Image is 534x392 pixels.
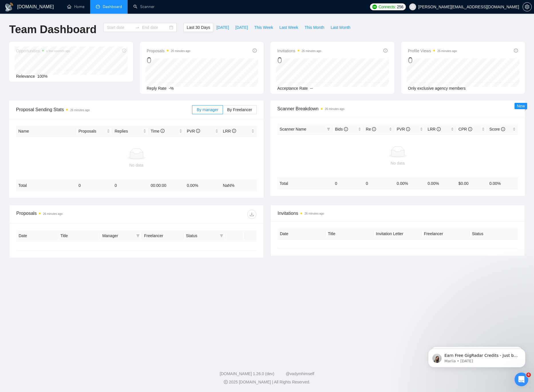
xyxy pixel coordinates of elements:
span: 6 [526,373,531,377]
span: filter [327,127,330,131]
img: logo [5,3,14,12]
span: Connects: [379,4,396,10]
span: info-circle [383,49,387,53]
div: 2025 [DOMAIN_NAME] | All Rights Reserved. [5,379,529,385]
a: searchScanner [133,4,155,9]
span: info-circle [253,49,257,53]
a: @vadymhimself [286,371,314,376]
time: 26 minutes ago [171,49,190,53]
span: info-circle [468,127,472,131]
span: LRR [428,127,441,131]
th: Status [470,228,518,239]
span: 256 [397,4,403,10]
span: info-circle [406,127,410,131]
span: Relevance [16,74,35,79]
span: Reply Rate [147,86,167,91]
td: 0.00 % [487,178,518,189]
span: [DATE] [216,24,229,31]
th: Title [58,230,100,241]
span: info-circle [514,49,518,53]
span: PVR [397,127,410,131]
span: info-circle [232,129,236,133]
span: Invitations [277,47,321,54]
span: Only exclusive agency members [408,86,466,91]
span: Profile Views [408,47,457,54]
th: Freelancer [422,228,470,239]
td: 0 [363,178,394,189]
th: Title [326,228,374,239]
span: filter [136,234,140,237]
time: 26 minutes ago [70,109,90,112]
h1: Team Dashboard [9,23,96,36]
span: By manager [197,107,218,112]
span: filter [135,231,141,240]
a: setting [523,5,532,9]
td: 00:00:00 [149,180,185,191]
span: copyright [224,380,228,384]
a: [DOMAIN_NAME] 1.26.0 (dev) [220,371,274,376]
td: 0.00 % [394,178,425,189]
div: No data [280,160,516,166]
span: info-circle [161,129,165,133]
button: download [247,210,256,219]
td: 0.00 % [185,180,221,191]
time: 26 minutes ago [304,212,324,215]
button: [DATE] [232,23,251,32]
th: Manager [100,230,142,241]
span: Time [151,129,165,133]
input: Start date [107,24,133,31]
span: info-circle [437,127,441,131]
span: -- [310,86,313,91]
a: homeHome [67,4,84,9]
span: Acceptance Rate [277,86,308,91]
span: user [411,5,415,9]
span: filter [220,234,223,237]
iframe: Intercom live chat [515,373,528,386]
span: to [135,25,140,30]
button: This Week [251,23,276,32]
th: Proposals [76,126,112,137]
th: Date [278,228,326,239]
button: Last Week [276,23,301,32]
time: 26 minutes ago [302,49,321,53]
td: NaN % [221,180,257,191]
th: Invitation Letter [374,228,422,239]
button: Last 30 Days [183,23,213,32]
td: $ 0.00 [456,178,487,189]
span: This Month [304,24,324,31]
td: Total [16,180,76,191]
span: Score [489,127,505,131]
th: Replies [112,126,148,137]
td: 0 [112,180,148,191]
span: Re [366,127,376,131]
div: 0 [277,55,321,66]
td: 0 [333,178,363,189]
button: [DATE] [213,23,232,32]
div: No data [18,162,254,168]
span: info-circle [501,127,505,131]
th: Name [16,126,76,137]
div: 0 [147,55,191,66]
time: 26 minutes ago [43,212,62,215]
span: This Week [254,24,273,31]
time: 26 minutes ago [325,107,344,111]
span: Scanner Name [280,127,306,131]
span: PVR [187,129,200,133]
div: Proposals [16,210,137,219]
span: [DATE] [235,24,248,31]
span: Manager [102,233,134,239]
span: filter [326,125,331,133]
iframe: Intercom notifications message [420,337,534,377]
span: filter [219,231,224,240]
span: Proposals [78,128,106,134]
span: download [248,212,256,217]
span: info-circle [372,127,376,131]
span: LRR [223,129,236,133]
button: Last Month [327,23,353,32]
span: Proposals [147,47,191,54]
input: End date [142,24,168,31]
button: setting [523,2,532,11]
span: 100% [37,74,48,79]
